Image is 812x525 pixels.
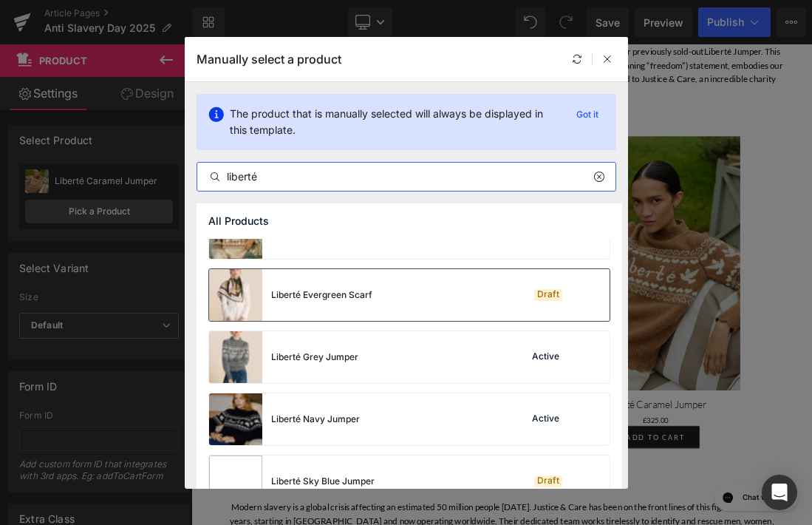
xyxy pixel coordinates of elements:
[209,269,262,321] img: product-img
[230,106,559,138] p: The product that is manually selected will always be displayed in this template.
[529,413,562,425] div: Active
[209,331,262,383] img: product-img
[271,413,360,426] div: Liberté Navy Jumper
[762,475,797,510] div: Open Intercom Messenger
[271,350,358,364] div: Liberté Grey Jumper
[547,132,791,498] img: Liberté Caramel Jumper
[529,351,562,363] div: Active
[596,512,742,524] a: Liberté Caramel Jumper
[534,289,562,301] div: Draft
[209,455,262,507] img: product-img
[7,5,128,44] button: Gorgias live chat
[48,17,111,32] h2: Chat with us
[197,203,622,239] div: All Products
[197,52,341,67] p: Manually select a product
[271,288,372,302] div: Liberté Evergreen Scarf
[570,106,604,123] p: Got it
[271,475,375,488] div: Liberté Sky Blue Jumper
[197,168,615,186] input: Search products
[209,393,262,445] img: product-img
[534,475,562,487] div: Draft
